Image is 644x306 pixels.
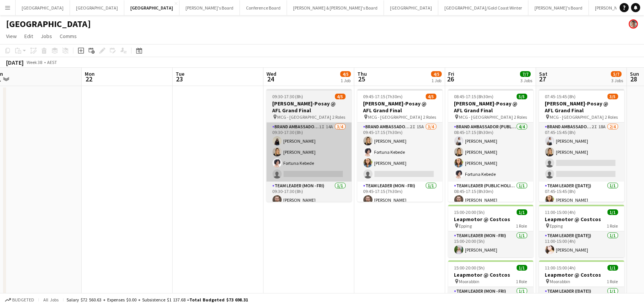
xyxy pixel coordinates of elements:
[287,0,384,15] button: [PERSON_NAME] & [PERSON_NAME]'s Board
[448,123,533,182] app-card-role: Brand Ambassador (Public Holiday)4/408:45-17:15 (8h30m)[PERSON_NAME][PERSON_NAME][PERSON_NAME]For...
[174,75,184,83] span: 23
[607,279,618,284] span: 1 Role
[514,114,527,120] span: 2 Roles
[6,33,17,40] span: View
[368,114,422,120] span: MCG - [GEOGRAPHIC_DATA]
[545,265,576,271] span: 11:00-15:00 (4h)
[384,0,438,15] button: [GEOGRAPHIC_DATA]
[517,94,527,99] span: 5/5
[516,223,527,229] span: 1 Role
[539,205,624,257] app-job-card: 11:00-15:00 (4h)1/1Leapmotor @ Costcos Epping1 RoleTeam Leader ([DATE])1/111:00-15:00 (4h)[PERSON...
[70,0,124,15] button: [GEOGRAPHIC_DATA]
[431,71,442,77] span: 4/5
[24,33,33,40] span: Edit
[448,89,533,202] app-job-card: 08:45-17:15 (8h30m)5/5[PERSON_NAME]-Posay @ AFL Grand Final MCG - [GEOGRAPHIC_DATA]2 RolesBrand A...
[41,33,52,40] span: Jobs
[608,265,618,271] span: 1/1
[189,297,248,303] span: Total Budgeted $73 698.31
[266,89,352,202] app-job-card: 09:30-17:30 (8h)4/5[PERSON_NAME]-Posay @ AFL Grand Final MCG - [GEOGRAPHIC_DATA]2 RolesBrand Amba...
[266,123,352,182] app-card-role: Brand Ambassador ([PERSON_NAME])1I14A3/409:30-17:30 (8h)[PERSON_NAME][PERSON_NAME]Fortuna Kebede
[448,70,454,77] span: Fri
[124,0,179,15] button: [GEOGRAPHIC_DATA]
[629,19,638,29] app-user-avatar: Victoria Hunt
[431,78,441,83] div: 1 Job
[424,114,436,120] span: 2 Roles
[333,114,346,120] span: 2 Roles
[611,71,622,77] span: 5/7
[608,209,618,215] span: 1/1
[454,209,485,215] span: 15:00-20:00 (5h)
[363,94,403,99] span: 09:45-17:15 (7h30m)
[438,0,528,15] button: [GEOGRAPHIC_DATA]/Gold Coast Winter
[47,59,57,65] div: AEST
[545,94,576,99] span: 07:45-15:45 (8h)
[538,75,547,83] span: 27
[341,78,351,83] div: 1 Job
[629,75,639,83] span: 28
[608,94,618,99] span: 3/5
[179,0,240,15] button: [PERSON_NAME]'s Board
[266,100,352,114] h3: [PERSON_NAME]-Posay @ AFL Grand Final
[84,75,95,83] span: 22
[607,223,618,229] span: 1 Role
[539,231,624,257] app-card-role: Team Leader ([DATE])1/111:00-15:00 (4h)[PERSON_NAME]
[357,182,443,207] app-card-role: Team Leader (Mon - Fri)1/109:45-17:15 (7h30m)[PERSON_NAME]
[539,216,624,223] h3: Leapmotor @ Costcos
[517,209,527,215] span: 1/1
[539,182,624,207] app-card-role: Team Leader ([DATE])1/107:45-15:45 (8h)[PERSON_NAME]
[6,59,24,66] div: [DATE]
[516,279,527,284] span: 1 Role
[266,182,352,207] app-card-role: Team Leader (Mon - Fri)1/109:30-17:30 (8h)[PERSON_NAME]
[448,100,533,114] h3: [PERSON_NAME]-Posay @ AFL Grand Final
[545,209,576,215] span: 11:00-15:00 (4h)
[12,297,34,303] span: Budgeted
[266,70,276,77] span: Wed
[448,205,533,257] app-job-card: 15:00-20:00 (5h)1/1Leapmotor @ Costcos Epping1 RoleTeam Leader (Mon - Fri)1/115:00-20:00 (5h)[PER...
[459,114,513,120] span: MCG - [GEOGRAPHIC_DATA]
[357,70,367,77] span: Thu
[520,78,532,83] div: 3 Jobs
[630,70,639,77] span: Sun
[273,94,303,99] span: 09:30-17:30 (8h)
[528,0,589,15] button: [PERSON_NAME]'s Board
[539,123,624,182] app-card-role: Brand Ambassador ([DATE])2I18A2/407:45-15:45 (8h)[PERSON_NAME][PERSON_NAME]
[539,70,547,77] span: Sat
[176,70,184,77] span: Tue
[448,182,533,207] app-card-role: Team Leader (Public Holiday)1/108:45-17:15 (8h30m)[PERSON_NAME]
[335,94,346,99] span: 4/5
[25,59,44,65] span: Week 38
[4,296,35,304] button: Budgeted
[539,89,624,202] app-job-card: 07:45-15:45 (8h)3/5[PERSON_NAME]-Posay @ AFL Grand Final MCG - [GEOGRAPHIC_DATA]2 RolesBrand Amba...
[550,223,563,229] span: Epping
[517,265,527,271] span: 1/1
[448,231,533,257] app-card-role: Team Leader (Mon - Fri)1/115:00-20:00 (5h)[PERSON_NAME]
[357,89,443,202] app-job-card: 09:45-17:15 (7h30m)4/5[PERSON_NAME]-Posay @ AFL Grand Final MCG - [GEOGRAPHIC_DATA]2 RolesBrand A...
[278,114,332,120] span: MCG - [GEOGRAPHIC_DATA]
[85,70,95,77] span: Mon
[539,271,624,278] h3: Leapmotor @ Costcos
[3,31,20,41] a: View
[550,114,604,120] span: MCG - [GEOGRAPHIC_DATA]
[357,123,443,182] app-card-role: Brand Ambassador ([PERSON_NAME])2I15A3/409:45-17:15 (7h30m)[PERSON_NAME]Fortuna Kebede[PERSON_NAME]
[605,114,618,120] span: 2 Roles
[21,31,36,41] a: Edit
[550,279,571,284] span: Moorabbin
[520,71,531,77] span: 7/7
[426,94,436,99] span: 4/5
[448,271,533,278] h3: Leapmotor @ Costcos
[67,297,248,303] div: Salary $72 560.63 + Expenses $0.00 + Subsistence $1 137.68 =
[611,78,623,83] div: 3 Jobs
[6,18,91,30] h1: [GEOGRAPHIC_DATA]
[459,279,480,284] span: Moorabbin
[447,75,454,83] span: 26
[57,31,80,41] a: Comms
[265,75,276,83] span: 24
[356,75,367,83] span: 25
[60,33,77,40] span: Comms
